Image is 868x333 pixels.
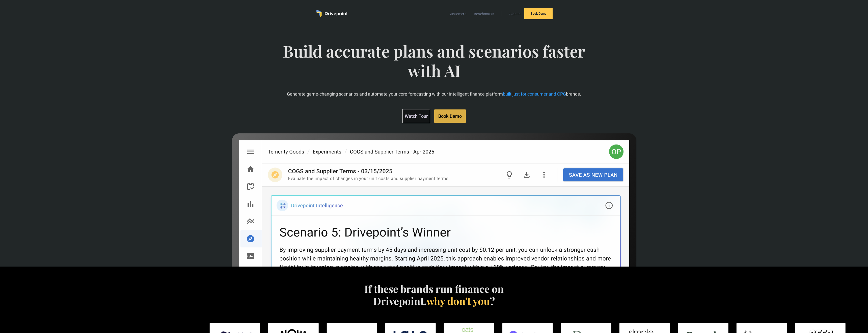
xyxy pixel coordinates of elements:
a: Benchmarks [471,11,497,17]
h4: If these brands run finance on Drivepoint, ? [362,283,506,307]
span: Build accurate plans and scenarios faster with AI [281,41,587,90]
a: Book Demo [434,109,466,123]
a: Sign In [507,11,523,17]
a: home [315,10,348,17]
span: why don't you [426,294,490,307]
p: Generate game-changing scenarios and automate your core forecasting with our intelligent finance ... [281,91,587,97]
a: Book Demo [524,8,553,19]
span: built just for consumer and CPG [503,91,566,97]
a: Watch Tour [402,109,430,123]
a: Customers [446,11,469,17]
